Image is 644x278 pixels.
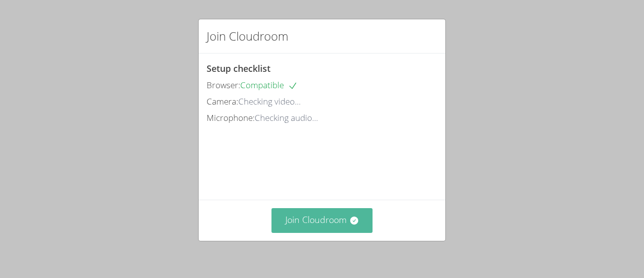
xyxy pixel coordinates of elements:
[240,79,298,91] span: Compatible
[207,79,240,91] span: Browser:
[255,112,318,123] span: Checking audio...
[207,62,270,74] span: Setup checklist
[271,208,373,232] button: Join Cloudroom
[207,27,288,45] h2: Join Cloudroom
[238,96,301,107] span: Checking video...
[207,96,238,107] span: Camera:
[207,112,255,123] span: Microphone:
